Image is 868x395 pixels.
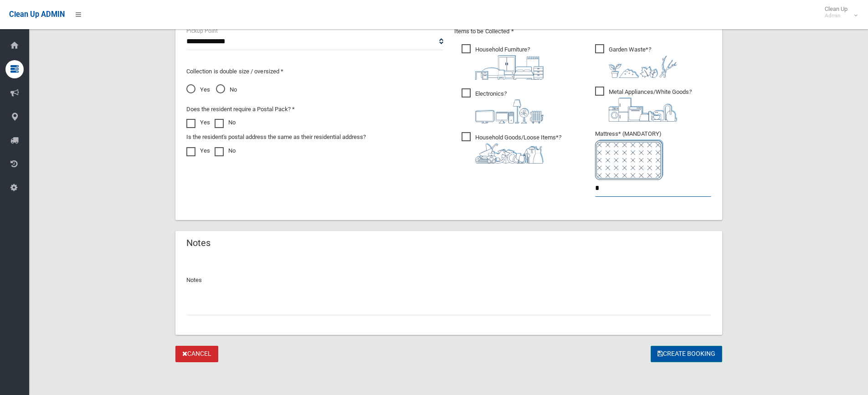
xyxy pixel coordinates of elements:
span: Electronics [462,88,544,123]
p: Items to be Collected * [454,26,711,37]
i: ? [475,90,544,123]
img: 394712a680b73dbc3d2a6a3a7ffe5a07.png [475,99,544,123]
a: Cancel [175,346,218,363]
i: ? [475,46,544,80]
i: ? [475,134,561,164]
label: Yes [186,145,210,156]
img: e7408bece873d2c1783593a074e5cb2f.png [595,139,663,180]
img: b13cc3517677393f34c0a387616ef184.png [475,143,544,164]
span: Metal Appliances/White Goods [595,87,692,122]
span: Household Goods/Loose Items* [462,132,561,164]
p: Notes [186,275,711,286]
img: aa9efdbe659d29b613fca23ba79d85cb.png [475,55,544,80]
i: ? [609,46,677,78]
span: Clean Up ADMIN [9,10,65,19]
i: ? [609,88,692,122]
label: Is the resident's postal address the same as their residential address? [186,132,366,143]
label: Does the resident require a Postal Pack? * [186,104,295,115]
img: 36c1b0289cb1767239cdd3de9e694f19.png [609,97,677,122]
label: Yes [186,117,210,128]
small: Admin [825,12,847,19]
span: Garden Waste* [595,44,677,78]
label: No [215,117,236,128]
label: No [215,145,236,156]
span: Household Furniture [462,44,544,80]
button: Create Booking [651,346,722,363]
header: Notes [175,234,221,252]
span: No [216,84,237,95]
span: Mattress* (MANDATORY) [595,130,711,180]
img: 4fd8a5c772b2c999c83690221e5242e0.png [609,55,677,78]
span: Clean Up [820,5,857,19]
p: Collection is double size / oversized * [186,66,443,77]
span: Yes [186,84,210,95]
